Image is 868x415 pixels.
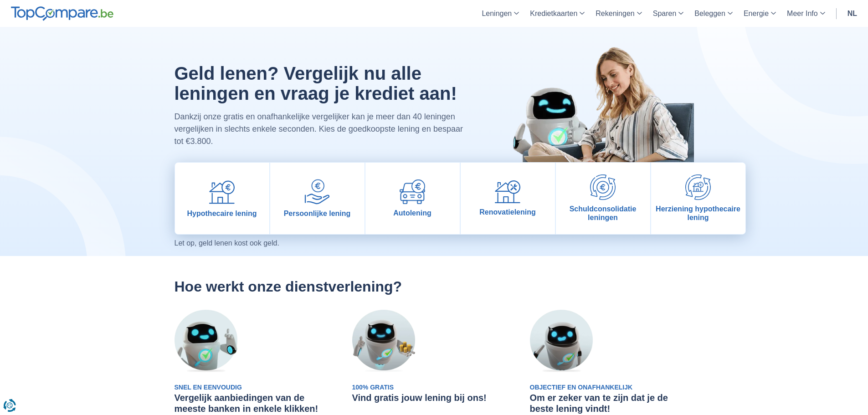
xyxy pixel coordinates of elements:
img: Herziening hypothecaire lening [685,174,711,200]
a: Autolening [365,163,460,234]
h3: Vergelijk aanbiedingen van de meeste banken in enkele klikken! [175,392,339,414]
span: Schuldconsolidatie leningen [560,205,647,222]
h1: Geld lenen? Vergelijk nu alle leningen en vraag je krediet aan! [175,63,472,103]
a: Persoonlijke lening [270,163,365,234]
img: TopCompare [11,6,113,21]
h3: Om er zeker van te zijn dat je de beste lening vindt! [530,392,694,414]
img: Autolening [400,179,425,204]
h3: Vind gratis jouw lening bij ons! [352,392,516,403]
p: Dankzij onze gratis en onafhankelijke vergelijker kan je meer dan 40 leningen vergelijken in slec... [175,111,472,148]
img: image-hero [493,27,694,202]
span: 100% gratis [352,384,394,391]
span: Autolening [393,209,431,217]
h2: Hoe werkt onze dienstverlening? [175,278,694,295]
a: Renovatielening [461,163,555,234]
span: Persoonlijke lening [284,209,351,218]
a: Schuldconsolidatie leningen [556,163,650,234]
span: Hypothecaire lening [187,209,257,218]
img: Schuldconsolidatie leningen [590,174,616,200]
img: Snel en eenvoudig [175,310,237,373]
img: Persoonlijke lening [304,179,330,205]
img: Renovatielening [495,180,520,204]
img: Objectief en onafhankelijk [530,310,593,373]
span: Snel en eenvoudig [175,384,242,391]
span: Renovatielening [479,208,536,216]
a: Hypothecaire lening [175,163,269,234]
img: Hypothecaire lening [209,179,235,205]
a: Herziening hypothecaire lening [651,163,745,234]
span: Objectief en onafhankelijk [530,384,633,391]
img: 100% gratis [352,310,415,373]
span: Herziening hypothecaire lening [655,205,742,222]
